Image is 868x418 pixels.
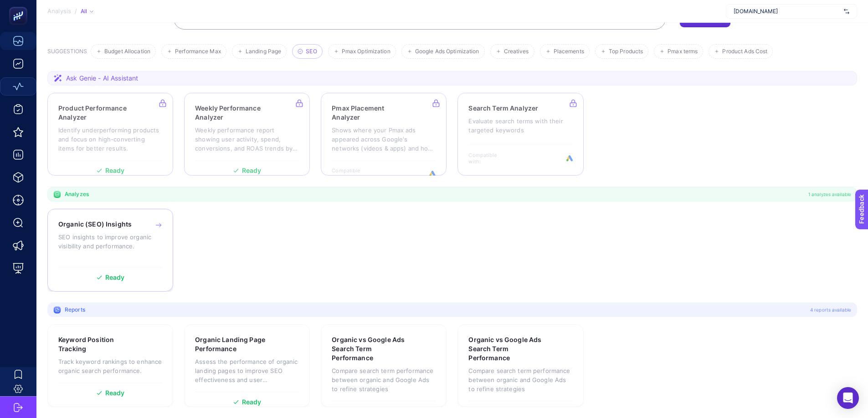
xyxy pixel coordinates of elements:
span: Landing Page [246,48,281,55]
span: Feedback [5,3,35,10]
span: Pmax terms [668,48,698,55]
span: Performance Max [175,48,221,55]
span: Top Products [609,48,643,55]
span: Ready [105,390,125,396]
h3: Organic (SEO) Insights [58,220,132,229]
a: Search Term AnalyzerEvaluate search terms with their targeted keywordsCompatible with: [457,93,583,176]
p: Compare search term performance between organic and Google Ads to refine strategies [468,366,572,393]
span: Ready [242,399,262,405]
span: Creatives [504,48,529,55]
p: SEO insights to improve organic visibility and performance. [58,232,162,251]
a: Pmax Placement AnalyzerShows where your Pmax ads appeared across Google's networks (videos & apps... [321,93,447,176]
a: Organic (SEO) InsightsSEO insights to improve organic visibility and performance.Ready [47,209,173,292]
p: Assess the performance of organic landing pages to improve SEO effectiveness and user engagement. [195,357,299,384]
span: / [75,7,77,15]
span: Google Ads Optimization [415,48,479,55]
a: Organic vs Google Ads Search Term PerformanceCompare search term performance between organic and ... [321,324,447,407]
div: All [81,8,93,15]
div: Open Intercom Messenger [837,387,859,409]
h3: Keyword Position Tracking [58,335,134,353]
h3: SUGGESTIONS [47,48,87,59]
span: [DOMAIN_NAME] [734,8,840,15]
span: Reports [65,306,85,313]
span: Product Ads Cost [722,48,767,55]
a: Organic Landing Page PerformanceAssess the performance of organic landing pages to improve SEO ef... [184,324,310,407]
img: svg%3e [844,7,849,16]
a: Product Performance AnalyzerIdentify underperforming products and focus on high-converting items ... [47,93,173,176]
span: Placements [554,48,584,55]
h3: Organic vs Google Ads Search Term Performance [332,335,410,363]
h3: Organic vs Google Ads Search Term Performance [468,335,547,363]
span: SEO [306,48,317,55]
p: Track keyword rankings to enhance organic search performance. [58,357,162,375]
h3: Organic Landing Page Performance [195,335,272,353]
span: Analysis [47,8,71,15]
span: Budget Allocation [104,48,150,55]
span: Pmax Optimization [342,48,390,55]
a: Organic vs Google Ads Search Term PerformanceCompare search term performance between organic and ... [457,324,583,407]
a: Keyword Position TrackingTrack keyword rankings to enhance organic search performance.Ready [47,324,173,407]
span: 4 reports available [810,306,851,313]
p: Compare search term performance between organic and Google Ads to refine strategies [332,366,436,393]
span: 1 analyzes available [808,191,851,198]
span: Ask Genie - AI Assistant [66,74,138,83]
a: Weekly Performance AnalyzerWeekly performance report showing user activity, spend, conversions, a... [184,93,310,176]
span: Ready [105,274,125,281]
span: Analyzes [65,191,89,198]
